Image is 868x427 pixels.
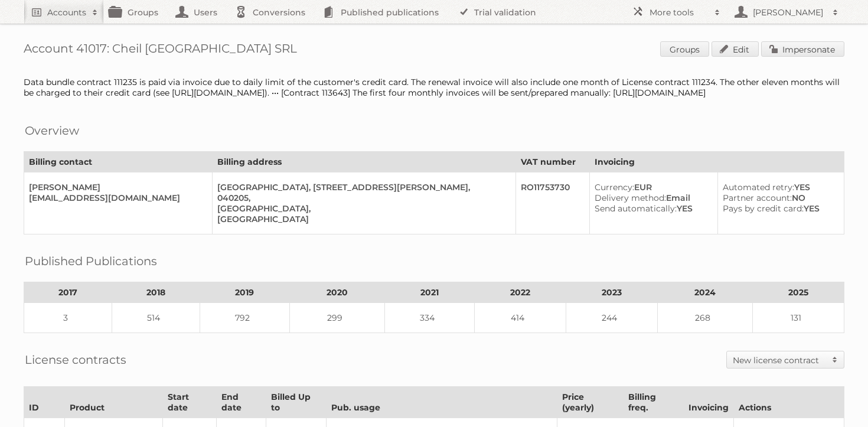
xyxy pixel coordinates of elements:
[589,152,844,172] th: Invoicing
[289,303,384,333] td: 299
[750,6,827,18] h2: [PERSON_NAME]
[25,252,157,270] h2: Published Publications
[24,387,65,418] th: ID
[24,77,844,98] div: Data bundle contract 111235 is paid via invoice due to daily limit of the customer's credit card....
[712,41,759,57] a: Edit
[683,387,733,418] th: Invoicing
[29,193,203,203] div: [EMAIL_ADDRESS][DOMAIN_NAME]
[566,303,657,333] td: 244
[515,152,589,172] th: VAT number
[650,6,709,18] h2: More tools
[289,282,384,303] th: 2020
[595,182,708,193] div: EUR
[752,282,844,303] th: 2025
[112,303,200,333] td: 514
[217,182,506,193] div: [GEOGRAPHIC_DATA], [STREET_ADDRESS][PERSON_NAME],
[566,282,657,303] th: 2023
[826,351,844,368] span: Toggle
[657,282,752,303] th: 2024
[384,303,474,333] td: 334
[474,303,566,333] td: 414
[624,387,684,418] th: Billing freq.
[595,182,634,193] span: Currency:
[24,152,213,172] th: Billing contact
[212,152,515,172] th: Billing address
[163,387,217,418] th: Start date
[752,303,844,333] td: 131
[723,193,835,203] div: NO
[47,6,86,18] h2: Accounts
[25,122,79,139] h2: Overview
[25,351,126,369] h2: License contracts
[723,193,792,203] span: Partner account:
[216,387,266,418] th: End date
[29,182,203,193] div: [PERSON_NAME]
[723,182,835,193] div: YES
[733,387,844,418] th: Actions
[595,193,708,203] div: Email
[112,282,200,303] th: 2018
[217,214,506,224] div: [GEOGRAPHIC_DATA]
[24,303,112,333] td: 3
[384,282,474,303] th: 2021
[474,282,566,303] th: 2022
[595,203,708,214] div: YES
[723,182,794,193] span: Automated retry:
[217,203,506,214] div: [GEOGRAPHIC_DATA],
[200,282,289,303] th: 2019
[727,351,844,368] a: New license contract
[723,203,804,214] span: Pays by credit card:
[327,387,557,418] th: Pub. usage
[24,41,844,59] h1: Account 41017: Cheil [GEOGRAPHIC_DATA] SRL
[595,193,666,203] span: Delivery method:
[217,193,506,203] div: 040205,
[761,41,844,57] a: Impersonate
[200,303,289,333] td: 792
[660,41,709,57] a: Groups
[65,387,163,418] th: Product
[657,303,752,333] td: 268
[723,203,835,214] div: YES
[733,354,826,366] h2: New license contract
[557,387,624,418] th: Price (yearly)
[515,172,589,234] td: RO11753730
[266,387,327,418] th: Billed Up to
[595,203,677,214] span: Send automatically:
[24,282,112,303] th: 2017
